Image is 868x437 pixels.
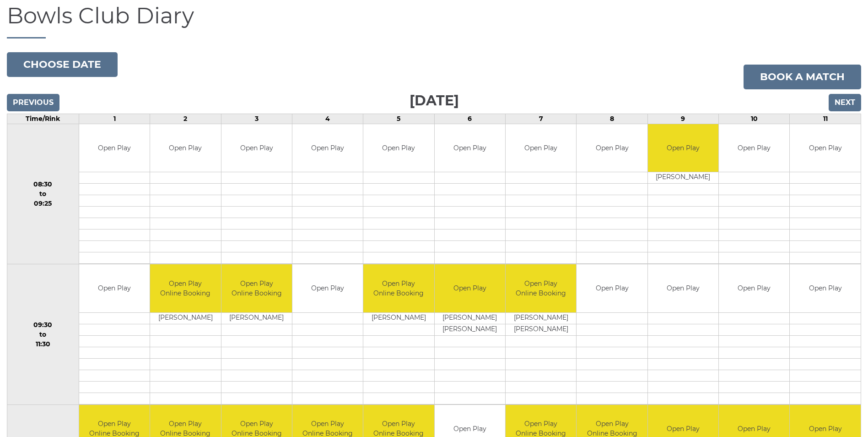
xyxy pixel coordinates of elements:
td: Open Play [79,264,150,312]
td: Open Play [292,124,363,172]
td: [PERSON_NAME] [506,324,576,335]
td: 4 [292,114,363,124]
td: 08:30 to 09:25 [7,124,79,264]
td: 5 [363,114,434,124]
td: [PERSON_NAME] [435,312,505,324]
td: Open Play [363,124,434,172]
td: Open Play [577,124,647,172]
td: Open Play [221,124,292,172]
td: 7 [506,114,577,124]
td: Open Play [648,124,718,172]
a: Book a match [744,65,861,89]
td: Open Play [648,264,718,312]
td: 9 [647,114,718,124]
td: Open Play Online Booking [150,264,221,312]
td: Open Play Online Booking [363,264,434,312]
td: [PERSON_NAME] [648,172,718,184]
td: Open Play Online Booking [221,264,292,312]
td: Open Play [577,264,647,312]
button: Choose date [7,52,118,77]
td: Open Play [292,264,363,312]
td: Open Play [435,124,505,172]
td: 8 [577,114,647,124]
td: Open Play [790,264,861,312]
input: Next [829,94,861,111]
td: Open Play [719,124,789,172]
td: Open Play Online Booking [506,264,576,312]
td: 10 [719,114,790,124]
td: [PERSON_NAME] [221,312,292,324]
td: [PERSON_NAME] [506,312,576,324]
td: Open Play [150,124,221,172]
td: Open Play [719,264,789,312]
td: [PERSON_NAME] [363,312,434,324]
td: Open Play [506,124,576,172]
td: Open Play [79,124,150,172]
td: 6 [434,114,505,124]
input: Previous [7,94,59,111]
h1: Bowls Club Diary [7,4,861,38]
td: [PERSON_NAME] [435,324,505,335]
td: 09:30 to 11:30 [7,264,79,405]
td: 2 [150,114,221,124]
td: Open Play [435,264,505,312]
td: [PERSON_NAME] [150,312,221,324]
td: 1 [79,114,150,124]
td: Open Play [790,124,861,172]
td: 11 [790,114,861,124]
td: 3 [221,114,292,124]
td: Time/Rink [7,114,79,124]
